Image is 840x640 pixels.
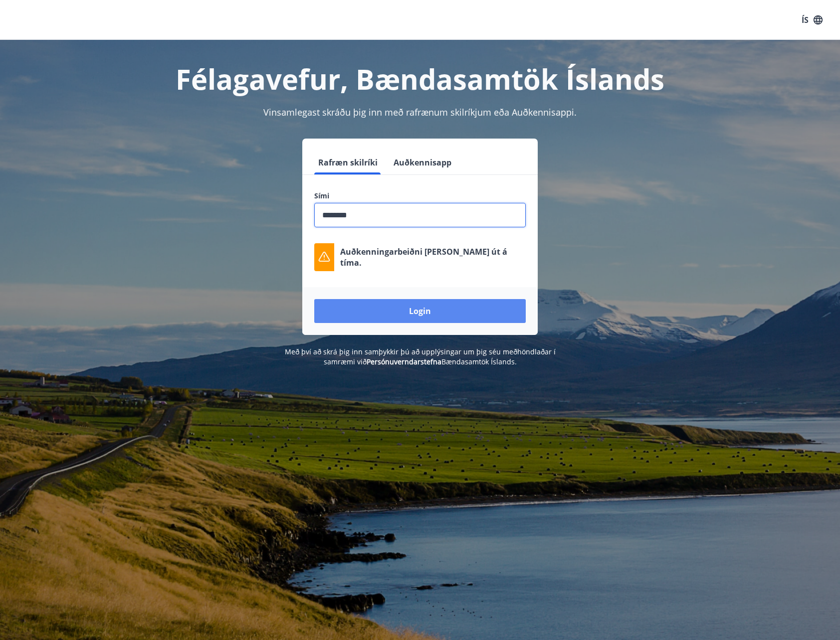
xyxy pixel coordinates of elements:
[390,151,455,174] button: Auðkennisapp
[285,347,556,366] span: Með því að skrá þig inn samþykkir þú að upplýsingar um þig séu meðhöndlaðar í samræmi við Bændasa...
[314,299,526,323] button: Login
[263,106,577,118] span: Vinsamlegast skráðu þig inn með rafrænum skilríkjum eða Auðkennisappi.
[796,11,828,29] button: ÍS
[367,357,441,366] a: Persónuverndarstefna
[314,191,526,201] label: Sími
[340,246,526,268] p: Auðkenningarbeiðni [PERSON_NAME] út á tíma.
[73,60,767,98] h1: Félagavefur, Bændasamtök Íslands
[314,151,382,174] button: Rafræn skilríki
